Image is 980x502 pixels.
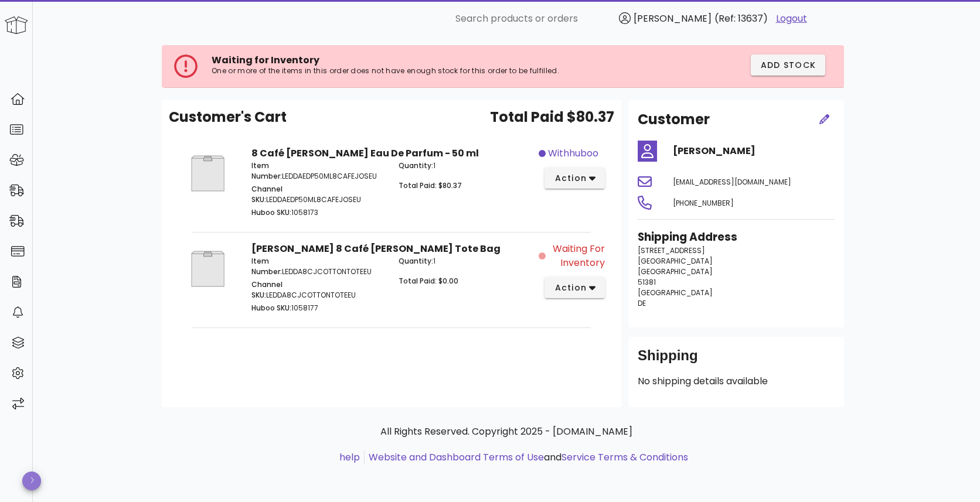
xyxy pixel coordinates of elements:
[339,450,360,464] a: help
[638,374,835,388] p: No shipping details available
[169,107,287,128] span: Customer's Cart
[212,66,626,76] p: One or more of the items in this order does not have enough stock for this order to be fulfilled.
[251,256,384,277] p: LEDDA8CJCOTTONTOTEEU
[545,277,605,298] button: action
[638,256,713,266] span: [GEOGRAPHIC_DATA]
[548,242,605,270] span: Waiting for Inventory
[638,229,835,245] h3: Shipping Address
[251,160,282,181] span: Item Number:
[399,276,458,286] span: Total Paid: $0.00
[548,146,598,160] span: withhuboo
[714,12,768,25] span: (Ref: 13637)
[251,242,501,255] strong: [PERSON_NAME] 8 Café [PERSON_NAME] Tote Bag
[634,12,712,25] span: [PERSON_NAME]
[251,303,291,313] span: Huboo SKU:
[251,279,384,300] p: LEDDA8CJCOTTONTOTEEU
[638,109,710,130] h2: Customer
[399,256,433,266] span: Quantity:
[545,168,605,189] button: action
[638,267,713,276] span: [GEOGRAPHIC_DATA]
[251,146,479,160] strong: 8 Café [PERSON_NAME] Eau De Parfum - 50 ml
[251,207,291,217] span: Huboo SKU:
[399,256,532,267] p: 1
[638,277,656,287] span: 51381
[251,279,283,300] span: Channel SKU:
[760,59,816,71] span: Add Stock
[673,144,835,158] h4: [PERSON_NAME]
[673,177,791,187] span: [EMAIL_ADDRESS][DOMAIN_NAME]
[365,450,688,465] li: and
[399,160,433,170] span: Quantity:
[171,425,842,439] p: All Rights Reserved. Copyright 2025 - [DOMAIN_NAME]
[251,184,384,205] p: LEDDAEDP50ML8CAFEJOSEU
[638,245,705,255] span: [STREET_ADDRESS]
[554,172,587,185] span: action
[554,282,587,294] span: action
[178,242,237,296] img: Product Image
[562,450,688,464] a: Service Terms & Conditions
[178,146,237,200] img: Product Image
[490,107,614,128] span: Total Paid $80.37
[251,160,384,182] p: LEDDAEDP50ML8CAFEJOSEU
[638,298,646,308] span: DE
[673,198,734,208] span: [PHONE_NUMBER]
[638,346,835,374] div: Shipping
[638,288,713,298] span: [GEOGRAPHIC_DATA]
[776,12,807,26] a: Logout
[399,180,462,190] span: Total Paid: $80.37
[251,303,384,313] p: 1058177
[751,54,826,76] button: Add Stock
[251,256,282,276] span: Item Number:
[251,184,283,204] span: Channel SKU:
[5,16,28,34] img: Huboo Logo
[251,207,384,218] p: 1058173
[399,160,532,171] p: 1
[369,450,544,464] a: Website and Dashboard Terms of Use
[212,53,319,67] span: Waiting for Inventory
